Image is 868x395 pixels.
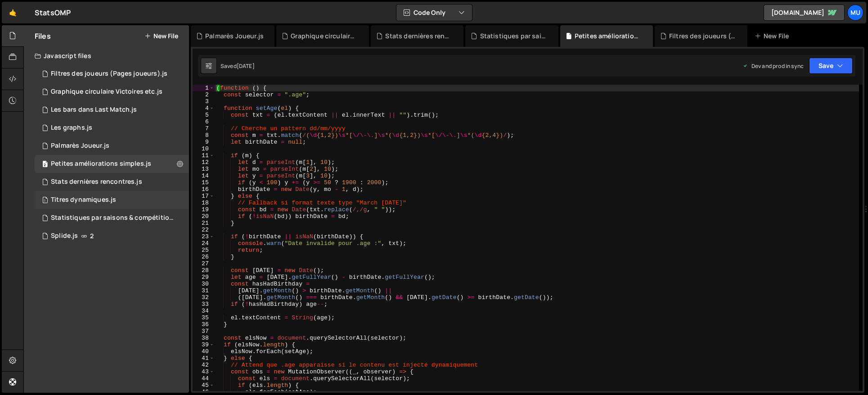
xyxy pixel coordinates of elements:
div: Saved [220,62,255,70]
div: 16391/44620.js [35,65,189,83]
div: 16 [193,186,215,193]
div: 22 [193,227,215,233]
div: StatsOMP [35,7,71,18]
div: 43 [193,368,215,375]
div: Petites améliorations simples.js [51,160,151,168]
div: 33 [193,301,215,308]
h2: Files [35,31,51,41]
div: 15 [193,179,215,186]
span: 2 [42,161,48,168]
div: 5 [193,112,215,118]
div: 12 [193,159,215,166]
div: 9 [193,139,215,145]
div: 16391/44630.js [35,101,189,119]
div: 16391/44422.js [35,119,189,137]
a: 🤙 [2,2,24,23]
div: 26 [193,254,215,260]
button: Code Only [396,5,472,21]
div: 16391/44367.js [35,209,192,227]
div: Les bars dans Last Match.js [51,106,137,114]
div: Javascript files [24,47,189,65]
div: 39 [193,341,215,348]
div: Statistiques par saisons & compétitions.js [51,214,175,222]
div: Graphique circulaire Victoires etc.js [51,88,162,96]
div: 16391/44345.js [35,227,189,245]
div: 7 [193,125,215,132]
div: 29 [193,274,215,281]
div: 3 [193,98,215,105]
div: 16391/44626.js [35,191,189,209]
div: 1 [193,85,215,91]
div: Graphique circulaire Victoires etc.js [291,32,358,41]
div: 45 [193,382,215,389]
div: 13 [193,166,215,173]
div: 16391/44411.js [35,173,189,191]
div: 23 [193,233,215,240]
div: [DATE] [237,62,255,70]
span: 2 [90,232,94,240]
div: Splide.js [51,232,78,240]
button: New File [144,32,178,40]
div: Titres dynamiques.js [51,196,116,204]
div: Stats dernières rencontres.js [385,32,453,41]
div: 17 [193,193,215,200]
div: 42 [193,362,215,368]
div: 24 [193,240,215,247]
div: 27 [193,260,215,267]
div: 40 [193,348,215,355]
div: 6 [193,118,215,125]
div: 2 [193,91,215,98]
div: Petites améliorations simples.js [575,32,642,41]
div: New File [755,32,792,41]
button: Save [809,58,853,74]
div: Filtres des joueurs (Pages joueurs).js [51,70,167,78]
div: 36 [193,321,215,328]
a: [DOMAIN_NAME] [764,5,845,21]
div: 35 [193,314,215,321]
div: 25 [193,247,215,254]
div: 16391/44760.js [35,83,189,101]
div: 44 [193,375,215,382]
div: Statistiques par saisons & compétitions.js [480,32,548,41]
div: Filtres des joueurs (Pages joueurs).js [669,32,737,41]
div: 11 [193,152,215,159]
div: 16391/44625.js [35,137,189,155]
div: 41 [193,355,215,362]
div: Palmarès Joueur.js [205,32,264,41]
div: 21 [193,220,215,227]
div: 19 [193,206,215,213]
div: Stats dernières rencontres.js [51,178,142,186]
div: 31 [193,287,215,294]
div: 38 [193,335,215,341]
div: 8 [193,132,215,139]
div: 34 [193,308,215,314]
div: 32 [193,294,215,301]
div: 10 [193,145,215,152]
div: Les graphs.js [51,124,92,132]
div: 18 [193,200,215,206]
div: Palmarès Joueur.js [51,142,109,150]
div: 28 [193,267,215,274]
div: 30 [193,281,215,287]
a: Mu [847,5,864,21]
div: 37 [193,328,215,335]
div: Dev and prod in sync [742,62,804,70]
div: 14 [193,173,215,179]
div: 4 [193,105,215,112]
span: 1 [42,197,48,204]
div: 20 [193,213,215,220]
div: 16391/44641.js [35,155,189,173]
